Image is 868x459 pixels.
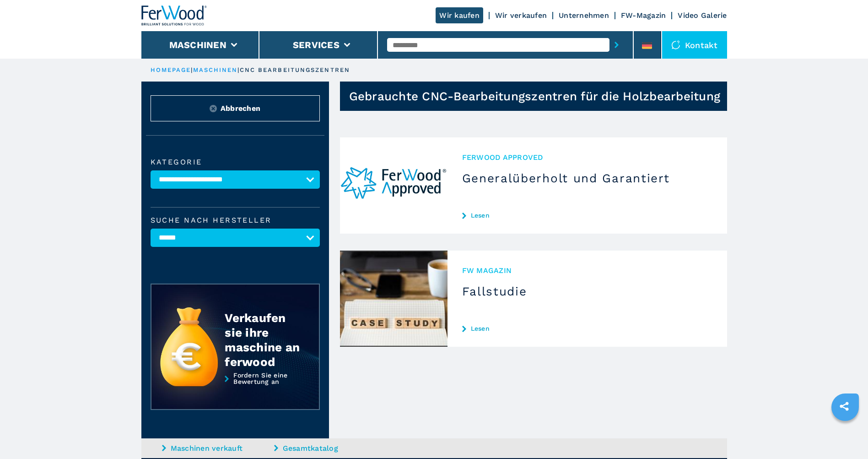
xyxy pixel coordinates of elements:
[436,7,483,23] a: Wir kaufen
[462,265,712,276] span: FW MAGAZIN
[462,325,712,332] a: Lesen
[462,152,712,163] span: Ferwood Approved
[340,251,447,347] img: Fallstudie
[662,31,727,59] div: Kontakt
[169,39,226,50] button: Maschinen
[225,311,301,369] div: Verkaufen sie ihre maschine an ferwood
[293,39,340,50] button: Services
[340,137,447,234] img: Generalüberholt und Garantiert
[462,284,712,299] h3: Fallstudie
[621,11,666,20] a: FW-Magazin
[462,171,712,186] h3: Generalüberholt und Garantiert
[151,372,320,410] a: Fordern Sie eine Bewertung an
[349,89,721,104] h1: Gebrauchte CNC-Bearbeitungszentren für die Holzbearbeitung
[221,103,260,114] span: Abbrechen
[191,66,193,73] span: |
[274,443,384,454] a: Gesamtkatalog
[237,66,239,73] span: |
[462,212,712,219] a: Lesen
[240,66,350,74] p: cnc bearbeitungszentren
[151,217,320,224] label: Suche nach Hersteller
[495,11,547,20] a: Wir verkaufen
[141,5,207,26] img: Ferwood
[151,95,320,121] button: ResetAbbrechen
[193,66,238,73] a: maschinen
[833,395,856,418] a: sharethis
[671,40,680,49] img: Kontakt
[559,11,609,20] a: Unternehmen
[609,34,624,55] button: submit-button
[162,443,272,454] a: Maschinen verkauft
[678,11,727,20] a: Video Galerie
[151,158,320,166] label: Kategorie
[210,105,217,112] img: Reset
[151,66,191,73] a: HOMEPAGE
